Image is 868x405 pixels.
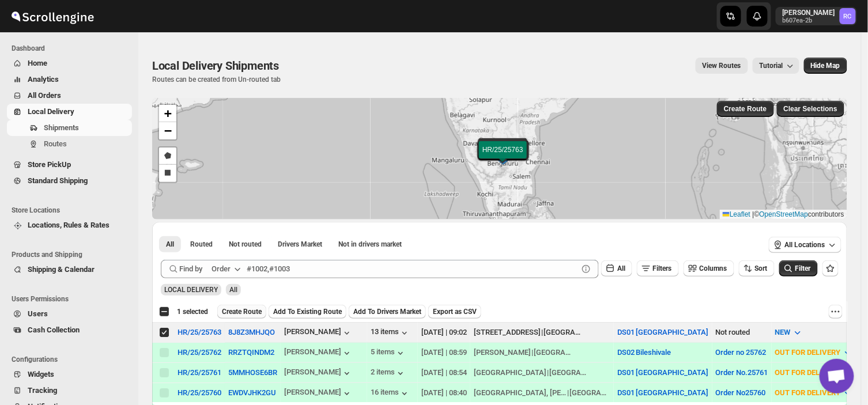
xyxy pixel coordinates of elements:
[177,307,208,316] span: 1 selected
[284,327,353,339] button: [PERSON_NAME]
[159,105,176,122] a: Zoom in
[278,240,322,249] span: Drivers Market
[716,327,768,338] div: Not routed
[190,240,213,249] span: Routed
[353,307,421,316] span: Add To Drivers Market
[617,348,671,357] button: DS02 Bileshivale
[28,107,74,116] span: Local Delivery
[12,44,133,53] span: Dashboard
[544,327,584,338] div: [GEOGRAPHIC_DATA]
[474,347,610,358] div: |
[779,260,818,277] button: Filter
[723,210,750,218] a: Leaflet
[159,236,181,252] button: All
[720,210,847,219] div: © contributors
[7,262,132,278] button: Shipping & Calendar
[212,263,231,275] div: Order
[159,147,176,165] a: Draw a polygon
[776,7,857,25] button: User menu
[28,160,71,169] span: Store PickUp
[7,120,132,136] button: Shipments
[28,325,80,334] span: Cash Collection
[495,152,512,165] img: Marker
[217,305,266,319] button: Create Route
[371,347,406,359] div: 5 items
[284,368,353,379] div: [PERSON_NAME]
[495,147,512,160] img: Marker
[7,136,132,152] button: Routes
[183,236,220,252] button: Routed
[284,388,353,399] button: [PERSON_NAME]
[617,368,709,377] button: DS01 [GEOGRAPHIC_DATA]
[269,305,346,319] button: Add To Existing Route
[653,264,672,272] span: Filters
[9,2,96,31] img: ScrollEngine
[284,347,353,359] div: [PERSON_NAME]
[760,62,783,70] span: Tutorial
[768,384,861,402] button: OUT FOR DELIVERY
[271,236,329,252] button: Claimable
[12,294,133,304] span: Users Permissions
[784,104,837,113] span: Clear Selections
[7,55,132,71] button: Home
[28,221,110,229] span: Locations, Rules & Rates
[205,260,250,278] button: Order
[28,176,88,185] span: Standard Shipping
[421,347,467,358] div: [DATE] | 08:59
[493,150,511,163] img: Marker
[178,328,221,336] button: HR/25/25763
[716,348,767,357] button: Order no 25762
[829,305,843,319] button: More actions
[696,58,748,74] button: view route
[28,75,59,84] span: Analytics
[820,359,854,393] a: Open chat
[164,123,172,138] span: −
[421,367,467,378] div: [DATE] | 08:54
[178,348,221,357] button: HR/25/25762
[495,149,512,161] img: Marker
[811,61,840,70] span: Hide Map
[421,387,467,399] div: [DATE] | 08:40
[753,210,754,218] span: |
[494,150,511,163] img: Marker
[474,387,567,399] div: [GEOGRAPHIC_DATA], [PERSON_NAME][GEOGRAPHIC_DATA], [GEOGRAPHIC_DATA]
[768,364,861,382] button: OUT FOR DELIVERY
[28,370,54,378] span: Widgets
[783,17,835,24] p: b607ea-2b
[28,59,47,67] span: Home
[28,386,57,395] span: Tracking
[617,388,709,397] button: DS01 [GEOGRAPHIC_DATA]
[7,383,132,399] button: Tracking
[371,327,410,339] button: 13 items
[684,260,734,277] button: Columns
[178,388,221,397] button: HR/25/25760
[12,355,133,364] span: Configurations
[152,59,279,73] span: Local Delivery Shipments
[228,388,276,397] button: EWDVJHK2GU
[795,264,811,272] span: Filter
[7,306,132,322] button: Users
[159,122,176,139] a: Zoom out
[724,104,767,113] span: Create Route
[474,347,531,358] div: [PERSON_NAME]
[178,368,221,377] button: HR/25/25761
[421,327,467,338] div: [DATE] | 09:02
[12,250,133,259] span: Products and Shipping
[474,367,546,378] div: [GEOGRAPHIC_DATA]
[494,149,511,162] img: Marker
[495,150,512,162] img: Marker
[229,286,237,294] span: All
[804,58,847,74] button: Map action label
[273,307,342,316] span: Add To Existing Route
[7,217,132,233] button: Locations, Rules & Rates
[601,260,632,277] button: All
[716,388,766,397] button: Order No25760
[637,260,679,277] button: Filters
[785,240,825,249] span: All Locations
[840,8,856,24] span: Rahul Chopra
[760,210,809,218] a: OpenStreetMap
[775,328,791,336] span: NEW
[331,236,409,252] button: Un-claimable
[755,264,768,272] span: Sort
